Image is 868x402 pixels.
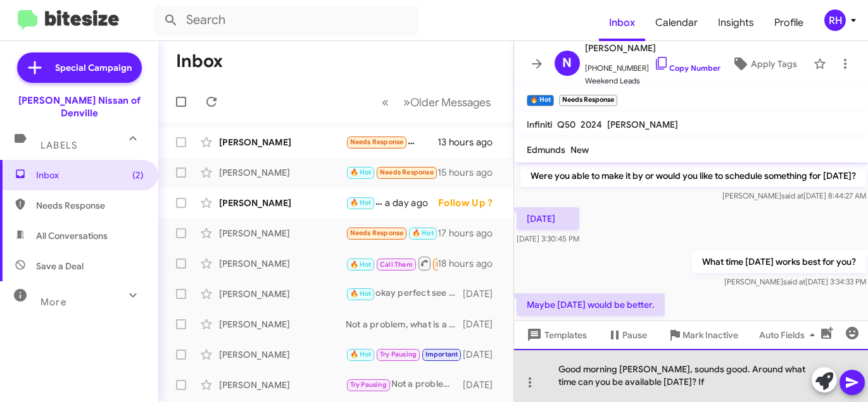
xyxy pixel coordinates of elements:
span: Mark Inactive [682,324,738,346]
div: [DATE] [463,288,503,300]
input: Search [153,5,419,35]
span: said at [781,191,803,200]
a: Calendar [645,4,708,41]
a: Inbox [599,4,645,41]
span: 2024 [581,119,602,130]
div: [PERSON_NAME] [219,257,346,270]
span: » [403,94,410,110]
span: Older Messages [410,95,491,109]
span: (2) [132,169,144,181]
span: 🔥 Hot [350,289,372,298]
div: 17 hours ago [437,227,503,240]
span: said at [783,277,805,286]
span: 🔥 Hot [350,350,372,358]
div: [PERSON_NAME] [219,318,346,331]
span: Try Pausing [380,350,417,358]
div: RH [824,9,846,31]
div: [DATE] [463,318,503,331]
a: Insights [708,4,764,41]
span: Important [425,350,458,358]
button: Auto Fields [749,324,830,346]
small: Needs Response [559,95,617,106]
span: Save a Deal [36,260,84,272]
small: 🔥 Hot [527,95,554,106]
div: [PERSON_NAME] [219,379,346,391]
span: Needs Response [380,168,434,176]
a: Special Campaign [17,52,142,83]
span: 🔥 Hot [350,260,372,269]
span: Inbox [36,169,144,181]
div: 18 hours ago [437,257,503,270]
nav: Page navigation example [375,89,498,115]
span: [PERSON_NAME] [607,119,678,130]
button: Apply Tags [720,52,807,75]
div: Not a problem, hope everything is okay. Let us know whenevr you're ready to proceed. [346,347,463,362]
span: Try Pausing [350,381,387,389]
div: [PERSON_NAME] [219,197,346,209]
span: Auto Fields [759,324,820,346]
button: RH [814,9,854,31]
span: 🔥 Hot [350,168,372,176]
button: Pause [597,324,657,346]
button: Mark Inactive [657,324,748,346]
div: 13 hours ago [437,136,503,149]
div: okay perfect see you here! [346,286,463,301]
div: [PERSON_NAME] [219,227,346,240]
span: « [382,94,389,110]
span: Templates [524,324,587,346]
span: Q50 [557,119,576,130]
div: [PERSON_NAME] [219,348,346,361]
p: What time [DATE] works best for you? [691,250,865,273]
div: [PERSON_NAME] [219,136,346,149]
div: Maybe [DATE] would be better. [346,165,437,180]
span: Call Them [380,260,413,269]
div: [DATE] [463,379,503,391]
span: [DATE] 5:04:46 PM [517,320,581,329]
button: Next [396,89,498,115]
div: [DATE] [463,348,503,361]
span: Weekend Leads [585,75,720,87]
span: Needs Response [36,199,144,212]
div: [PERSON_NAME] [219,166,346,179]
div: Follow Up ? [438,197,503,209]
div: 15 hours ago [437,166,503,179]
p: Maybe [DATE] would be better. [517,293,665,316]
span: [PERSON_NAME] [585,40,720,56]
div: Inbound Call [346,255,437,271]
span: [DATE] 3:30:45 PM [517,234,579,243]
h1: Inbox [176,51,223,71]
span: Infiniti [527,119,552,130]
button: Templates [514,324,597,346]
div: Hi [PERSON_NAME] - can you send me some photos from a camera phone of the gray QX80, stock 150003... [346,135,437,149]
span: [PHONE_NUMBER] [585,56,720,75]
div: Not a problem, what is a good day during the week you can come in? [346,318,463,331]
span: Needs Response [436,260,490,269]
span: More [41,296,66,308]
span: [PERSON_NAME] [DATE] 3:34:33 PM [724,277,865,286]
div: a day ago [385,197,438,209]
span: 🔥 Hot [350,198,372,207]
span: Pause [622,324,647,346]
span: Labels [41,140,77,151]
div: Did you make it by this weekend or would you like to schedule something for [DATE]? [346,195,385,210]
span: [PERSON_NAME] [DATE] 8:44:27 AM [722,191,865,200]
span: All Conversations [36,229,108,242]
a: Profile [764,4,814,41]
div: Not a problem, thank you for letting us know. Whenever you're back in the market don't hesitate t... [346,377,463,392]
span: Special Campaign [55,61,132,74]
span: Edmunds [527,144,565,155]
p: Were you able to make it by or would you like to schedule something for [DATE]? [520,164,865,187]
button: Previous [374,89,396,115]
a: Copy Number [654,63,720,73]
span: New [570,144,589,155]
div: Ok. Is there a way to run hypothetical numbers virtually? [346,226,437,240]
span: Needs Response [350,138,404,146]
span: N [562,53,572,73]
div: [PERSON_NAME] [219,288,346,300]
p: [DATE] [517,207,579,230]
span: 🔥 Hot [412,229,434,237]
